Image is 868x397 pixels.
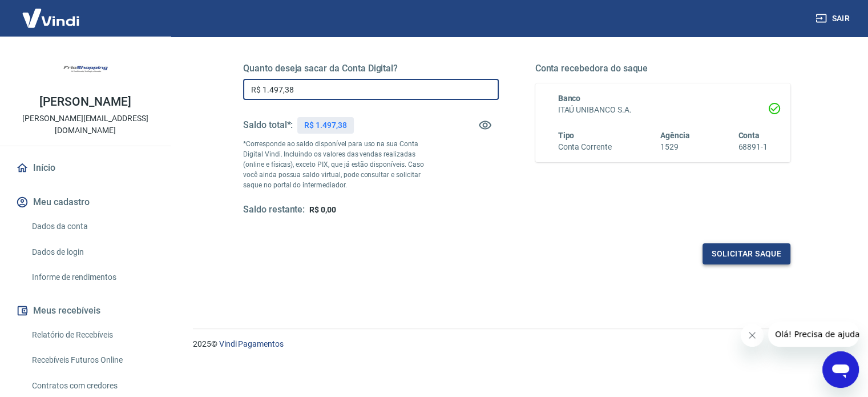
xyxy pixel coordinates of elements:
iframe: Mensagem da empresa [768,322,859,347]
p: *Corresponde ao saldo disponível para uso na sua Conta Digital Vindi. Incluindo os valores das ve... [243,139,435,190]
span: Tipo [558,131,575,140]
span: Agência [660,131,690,140]
span: R$ 0,00 [309,205,336,214]
h5: Conta recebedora do saque [535,63,791,74]
a: Relatório de Recebíveis [27,323,157,347]
h6: 68891-1 [738,141,768,153]
a: Recebíveis Futuros Online [27,348,157,372]
button: Sair [813,8,854,29]
p: R$ 1.497,38 [304,119,346,131]
button: Meu cadastro [14,190,157,215]
a: Vindi Pagamentos [219,339,284,348]
a: Dados da conta [27,215,157,238]
a: Informe de rendimentos [27,266,157,289]
h5: Quanto deseja sacar da Conta Digital? [243,63,499,74]
span: Conta [738,131,760,140]
button: Meus recebíveis [14,298,157,323]
span: Banco [558,94,581,103]
img: 05b3cb34-28e8-4073-b7ee-254a923d4c8c.jpeg [63,46,108,91]
img: Vindi [14,1,88,35]
span: Olá! Precisa de ajuda? [7,8,96,17]
a: Dados de login [27,240,157,264]
h6: ITAÚ UNIBANCO S.A. [558,104,768,116]
h5: Saldo total*: [243,119,293,131]
p: [PERSON_NAME] [39,96,131,108]
h5: Saldo restante: [243,204,305,216]
h6: 1529 [660,141,690,153]
a: Início [14,155,157,181]
button: Solicitar saque [703,243,790,264]
h6: Conta Corrente [558,141,612,153]
iframe: Fechar mensagem [741,324,764,347]
p: [PERSON_NAME][EMAIL_ADDRESS][DOMAIN_NAME] [9,113,162,137]
iframe: Botão para abrir a janela de mensagens [822,351,859,388]
p: 2025 © [193,338,841,350]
